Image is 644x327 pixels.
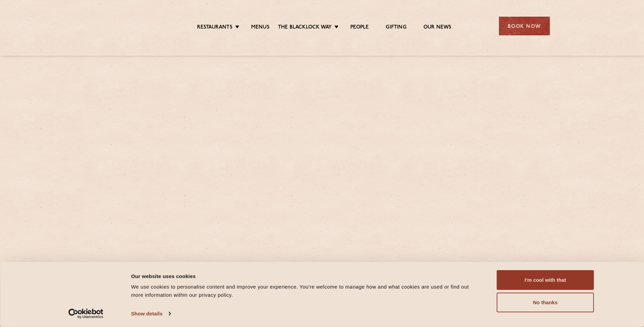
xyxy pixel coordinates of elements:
[423,24,452,32] a: Our News
[386,24,406,32] a: Gifting
[499,17,550,35] div: Book Now
[56,309,116,319] a: Usercentrics Cookiebot - opens in a new window
[278,24,332,32] a: The Blacklock Way
[497,293,594,312] button: No thanks
[131,309,171,319] a: Show details
[197,24,232,32] a: Restaurants
[131,272,482,280] div: Our website uses cookies
[251,24,269,32] a: Menus
[131,283,482,299] div: We use cookies to personalise content and improve your experience. You're welcome to manage how a...
[497,270,594,290] button: I'm cool with that
[94,6,153,46] img: svg%3E
[350,24,369,32] a: People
